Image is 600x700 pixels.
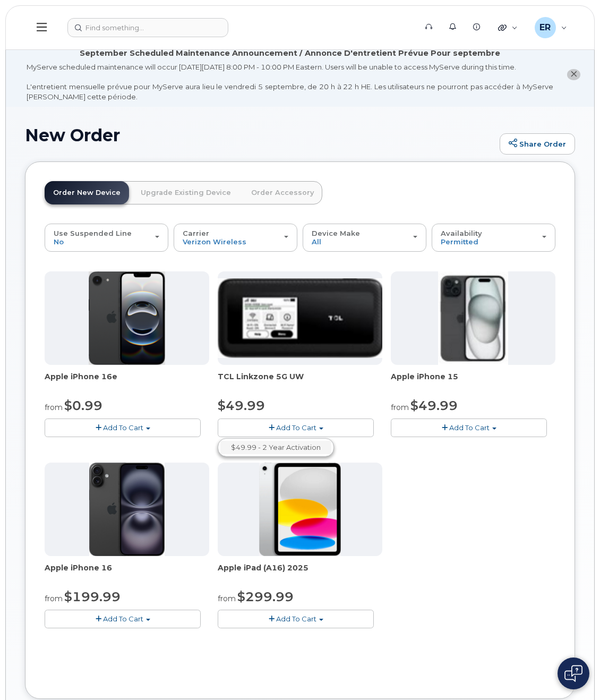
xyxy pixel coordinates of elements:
span: Add To Cart [449,423,490,432]
button: Availability Permitted [432,224,555,251]
a: Share Order [500,133,575,155]
div: Apple iPhone 16e [45,371,209,392]
span: Add To Cart [276,423,316,432]
span: Verizon Wireless [183,237,246,246]
small: from [45,403,63,412]
span: No [54,237,64,246]
div: September Scheduled Maintenance Announcement / Annonce D'entretient Prévue Pour septembre [80,48,500,59]
a: Upgrade Existing Device [132,181,239,204]
button: Use Suspended Line No [45,224,168,251]
small: from [218,594,236,603]
button: Add To Cart [45,610,201,628]
img: ipad_11.png [259,463,341,556]
img: iphone15.jpg [438,271,509,365]
span: Add To Cart [103,614,143,623]
div: MyServe scheduled maintenance will occur [DATE][DATE] 8:00 PM - 10:00 PM Eastern. Users will be u... [27,62,553,101]
img: Open chat [564,665,582,682]
span: $49.99 [410,398,458,413]
small: from [45,594,63,603]
div: TCL Linkzone 5G UW [218,371,382,392]
span: Carrier [183,229,209,237]
button: close notification [567,69,580,80]
span: Availability [441,229,482,237]
button: Add To Cart [218,610,374,628]
img: linkzone5g.png [218,278,382,358]
span: $49.99 [218,398,265,413]
button: Add To Cart [391,419,547,437]
span: Permitted [441,237,478,246]
a: $49.99 - 2 Year Activation [220,441,331,454]
div: Apple iPad (A16) 2025 [218,562,382,584]
div: Apple iPhone 15 [391,371,555,392]
button: Device Make All [303,224,426,251]
span: Device Make [312,229,360,237]
button: Carrier Verizon Wireless [174,224,297,251]
span: $0.99 [64,398,102,413]
button: Add To Cart [45,419,201,437]
small: from [391,403,409,412]
span: All [312,237,321,246]
img: iphone16e.png [89,271,165,365]
span: Add To Cart [103,423,143,432]
img: iphone_16_plus.png [89,463,164,556]
button: Add To Cart [218,419,374,437]
span: Add To Cart [276,614,316,623]
h1: New Order [25,126,494,144]
span: $299.99 [237,589,294,604]
a: Order Accessory [243,181,322,204]
div: Apple iPhone 16 [45,562,209,584]
a: Order New Device [45,181,129,204]
span: $199.99 [64,589,121,604]
span: Use Suspended Line [54,229,132,237]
